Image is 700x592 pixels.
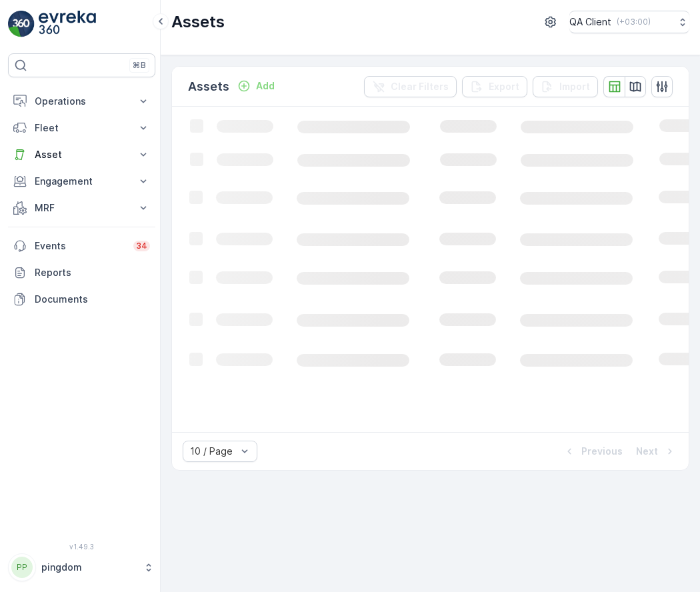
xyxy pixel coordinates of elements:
a: Reports [8,259,155,286]
button: Import [533,76,598,97]
p: Asset [35,148,129,161]
p: MRF [35,201,129,215]
span: v 1.49.3 [8,543,155,551]
button: QA Client(+03:00) [569,11,689,33]
button: Engagement [8,168,155,195]
p: Previous [581,445,623,458]
button: Clear Filters [364,76,457,97]
p: Fleet [35,121,129,135]
img: logo_light-DOdMpM7g.png [39,11,96,37]
p: Assets [188,77,229,96]
p: QA Client [569,15,611,29]
button: Add [232,78,280,94]
button: Asset [8,141,155,168]
img: logo [8,11,35,37]
p: Clear Filters [391,80,449,93]
p: Add [256,79,275,93]
div: PP [11,557,33,578]
p: Next [636,445,658,458]
p: Import [559,80,590,93]
a: Events34 [8,233,155,259]
p: Reports [35,266,150,279]
p: Events [35,239,125,253]
p: Operations [35,95,129,108]
button: Fleet [8,115,155,141]
p: 34 [136,241,147,251]
button: PPpingdom [8,553,155,581]
p: ( +03:00 ) [617,17,651,27]
p: Documents [35,293,150,306]
p: pingdom [41,561,137,574]
a: Documents [8,286,155,313]
p: Export [489,80,519,93]
p: Assets [171,11,225,33]
button: Operations [8,88,155,115]
button: Previous [561,443,624,459]
button: MRF [8,195,155,221]
p: ⌘B [133,60,146,71]
button: Export [462,76,527,97]
button: Next [635,443,678,459]
p: Engagement [35,175,129,188]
